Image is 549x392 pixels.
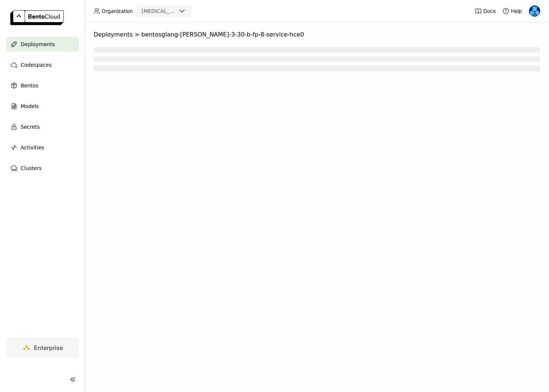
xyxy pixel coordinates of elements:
a: Codespaces [6,58,79,72]
a: Activities [6,140,79,155]
span: Docs [483,8,496,14]
a: Bentos [6,78,79,93]
span: Clusters [21,164,42,173]
span: bentosglang-[PERSON_NAME]-3-30-b-fp-8-service-hce0 [141,31,304,38]
a: Secrets [6,119,79,134]
div: [MEDICAL_DATA] [141,7,176,15]
span: Enterprise [34,344,63,351]
span: Help [511,8,522,14]
span: Activities [21,143,44,152]
img: Yi Guo [529,6,540,17]
a: Deployments [6,37,79,52]
span: Deployments [21,40,55,49]
img: logo [10,10,64,25]
span: Organization [102,8,133,14]
span: > [133,31,141,38]
a: Docs [475,7,496,15]
span: Secrets [21,122,40,131]
a: Enterprise [6,337,79,358]
span: Bentos [21,81,38,90]
span: Deployments [94,31,133,38]
div: Help [502,7,522,15]
span: Models [21,102,39,111]
nav: Breadcrumbs navigation [94,31,540,38]
a: Clusters [6,161,79,176]
input: Selected revia. [177,8,178,15]
span: Codespaces [21,60,52,69]
a: Models [6,99,79,114]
